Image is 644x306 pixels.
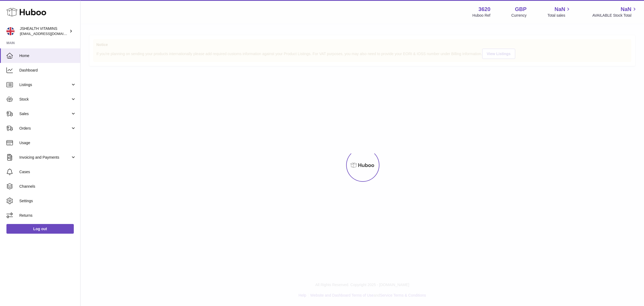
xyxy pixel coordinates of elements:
span: Returns [19,213,76,218]
span: Orders [19,126,71,131]
div: Currency [511,13,527,18]
span: Cases [19,169,76,175]
a: NaN Total sales [547,6,571,18]
span: Stock [19,97,71,102]
span: [EMAIL_ADDRESS][DOMAIN_NAME] [20,31,79,36]
span: Listings [19,82,71,87]
span: Total sales [547,13,571,18]
img: internalAdmin-3620@internal.huboo.com [6,27,14,35]
span: Dashboard [19,68,76,73]
span: Channels [19,184,76,189]
strong: GBP [515,6,526,13]
span: Home [19,53,76,58]
span: Invoicing and Payments [19,155,71,160]
a: NaN AVAILABLE Stock Total [592,6,638,18]
a: Log out [6,224,74,234]
span: NaN [621,6,631,13]
span: NaN [554,6,565,13]
span: Settings [19,198,76,204]
span: AVAILABLE Stock Total [592,13,638,18]
span: Sales [19,111,71,116]
div: JSHEALTH VITAMINS [20,26,68,36]
strong: 3620 [478,6,491,13]
span: Usage [19,140,76,145]
div: Huboo Ref [473,13,491,18]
